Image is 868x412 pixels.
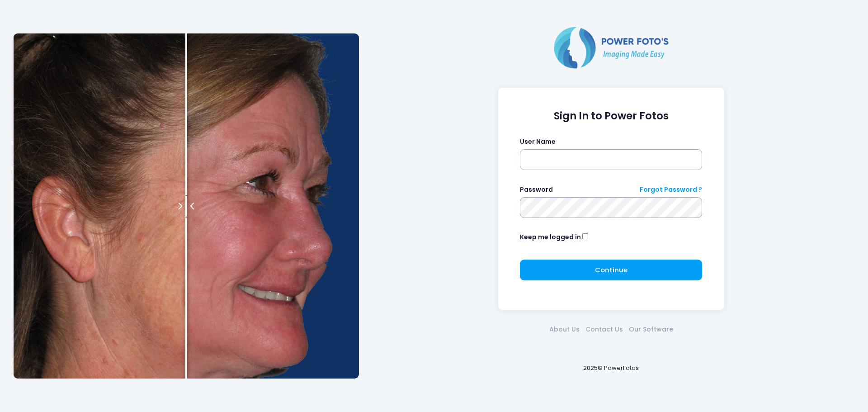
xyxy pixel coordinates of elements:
label: Password [520,185,553,194]
h1: Sign In to Power Fotos [520,110,702,122]
button: Continue [520,260,702,280]
a: Our Software [626,325,676,334]
a: Contact Us [582,325,626,334]
img: Logo [550,25,672,70]
label: Keep me logged in [520,232,581,242]
div: 2025© PowerFotos [368,349,854,387]
a: Forgot Password ? [640,185,702,194]
span: Continue [595,265,627,275]
a: About Us [546,325,582,334]
label: User Name [520,137,556,147]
